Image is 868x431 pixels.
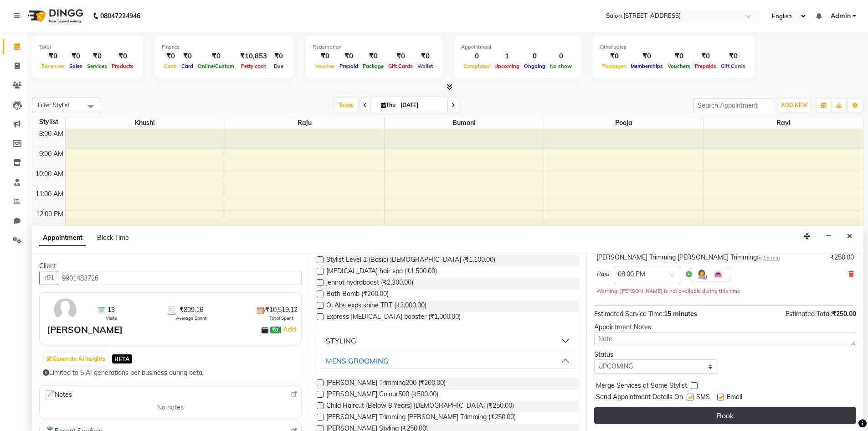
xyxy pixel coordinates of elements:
span: SMS [696,392,710,404]
span: | [280,324,298,335]
div: ₹0 [600,51,628,62]
span: Average Spent [176,315,207,322]
span: Bumoni [385,117,544,129]
div: ₹0 [271,51,287,62]
span: [MEDICAL_DATA] hair spa (₹1,500.00) [326,266,437,278]
div: ₹0 [719,51,748,62]
div: Client [39,261,302,271]
span: No show [548,63,574,69]
small: Warning: [PERSON_NAME] is not available during this time [596,288,740,294]
a: Add [282,324,298,335]
span: Online/Custom [195,63,236,69]
span: 13 [108,305,115,315]
div: [PERSON_NAME] Trimming [PERSON_NAME] Trimming [596,253,780,262]
div: [PERSON_NAME] [47,323,123,337]
div: 9:00 AM [37,149,65,159]
span: Services [85,63,109,69]
img: Hairdresser.png [696,269,707,280]
div: Other sales [600,43,748,51]
div: ₹0 [162,51,179,62]
input: Search Appointment [693,98,773,112]
div: 8:00 AM [37,129,65,139]
div: MENS GROOMING [326,355,389,366]
span: [PERSON_NAME] Colour500 (₹500.00) [326,389,438,401]
span: Upcoming [492,63,522,69]
div: 0 [461,51,492,62]
span: Filter Stylist [38,101,70,109]
span: Package [360,63,386,69]
img: Interior.png [713,269,724,280]
span: Wallet [415,63,435,69]
span: Raju [596,270,609,279]
button: Close [843,229,856,244]
span: Sales [67,63,85,69]
span: Ongoing [522,63,548,69]
span: ravi [704,117,863,129]
span: Voucher [313,63,337,69]
div: Limited to 5 AI generations per business during beta. [43,368,298,378]
button: Book [594,407,856,424]
div: Redemption [313,43,435,51]
span: Card [179,63,195,69]
span: Expenses [39,63,67,69]
button: ADD NEW [779,99,810,112]
span: [PERSON_NAME] Trimming [PERSON_NAME] Trimming (₹250.00) [326,412,516,424]
div: Total [39,43,136,51]
div: ₹0 [179,51,195,62]
span: Due [272,63,286,69]
div: ₹0 [109,51,136,62]
span: Visits [106,315,117,322]
input: 2025-09-04 [398,99,443,112]
span: Estimated Service Time: [594,310,664,318]
button: +91 [39,271,58,285]
span: [PERSON_NAME] Trimming200 (₹200.00) [326,378,446,389]
button: MENS GROOMING [320,353,575,369]
span: 15 min [763,254,780,261]
div: ₹0 [313,51,337,62]
div: ₹0 [628,51,665,62]
div: 0 [522,51,548,62]
span: Petty cash [239,63,269,69]
b: 08047224946 [100,3,140,29]
span: Express [MEDICAL_DATA] booster (₹1,000.00) [326,312,461,323]
span: Block Time [97,234,129,242]
span: Total Spent [269,315,293,322]
span: Thu [379,102,398,109]
div: 11:00 AM [34,189,65,199]
span: Admin [831,11,851,21]
button: STYLING [320,332,575,349]
img: avatar [52,296,78,323]
span: ₹10,519.12 [265,305,298,315]
span: Child Haircut (Below 8 Years) [DEMOGRAPHIC_DATA] (₹250.00) [326,401,514,412]
span: Raju [225,117,384,129]
div: Finance [162,43,287,51]
span: jennot hydraboost (₹2,300.00) [326,278,413,289]
button: Generate AI Insights [44,353,108,365]
div: ₹0 [415,51,435,62]
div: STYLING [326,335,356,346]
div: 0 [548,51,574,62]
span: Today [335,98,358,112]
span: Email [727,392,742,404]
span: BETA [112,354,132,363]
small: for [757,254,780,261]
div: ₹0 [386,51,415,62]
span: Khushi [66,117,225,129]
input: Search by Name/Mobile/Email/Code [58,271,302,285]
span: Gift Cards [386,63,415,69]
div: ₹250.00 [830,253,854,262]
div: ₹0 [360,51,386,62]
span: Estimated Total: [786,310,832,318]
span: Memberships [628,63,665,69]
div: Appointment [461,43,574,51]
div: 1 [492,51,522,62]
span: ₹0 [270,327,280,334]
div: 12:00 PM [34,209,65,219]
span: Products [109,63,136,69]
span: Gift Cards [719,63,748,69]
div: ₹10,853 [236,51,271,62]
span: Packages [600,63,628,69]
span: pooja [544,117,703,129]
span: Notes [43,389,72,401]
div: Stylist [32,117,65,127]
